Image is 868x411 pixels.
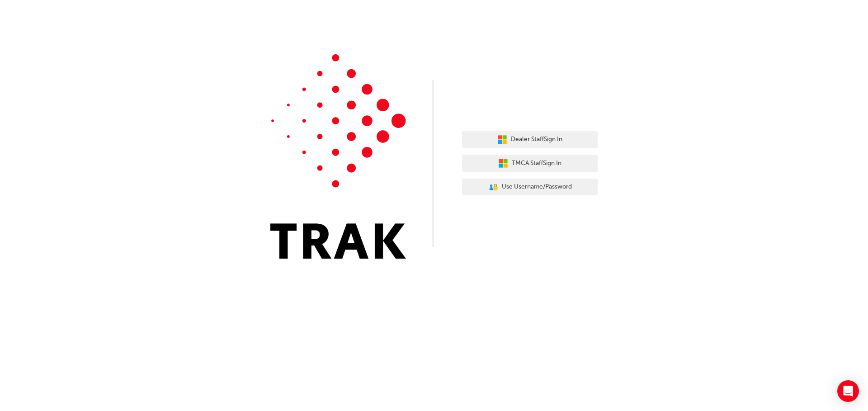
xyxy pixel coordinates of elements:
img: Trak [270,54,406,259]
span: Use Username/Password [502,182,572,192]
span: TMCA Staff Sign In [512,158,561,169]
button: TMCA StaffSign In [462,155,598,172]
button: Use Username/Password [462,179,598,196]
span: Dealer Staff Sign In [511,134,562,145]
button: Dealer StaffSign In [462,131,598,148]
div: Open Intercom Messenger [837,380,859,402]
